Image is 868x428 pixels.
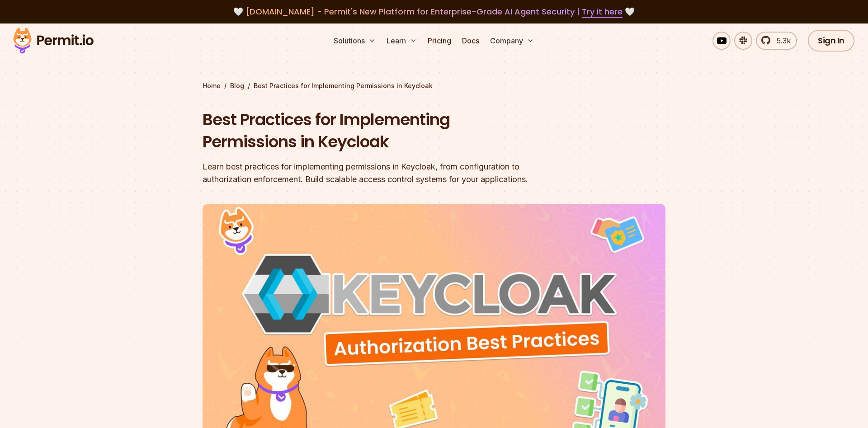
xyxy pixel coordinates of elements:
[424,32,455,50] a: Pricing
[203,108,550,153] h1: Best Practices for Implementing Permissions in Keycloak
[9,25,98,56] img: Permit logo
[230,81,244,90] a: Blog
[756,32,797,50] a: 5.3k
[582,6,623,18] a: Try it here
[203,160,550,186] div: Learn best practices for implementing permissions in Keycloak, from configuration to authorizatio...
[383,32,420,50] button: Learn
[203,81,221,90] a: Home
[245,6,623,17] span: [DOMAIN_NAME] - Permit's New Platform for Enterprise-Grade AI Agent Security |
[458,32,483,50] a: Docs
[486,32,538,50] button: Company
[808,30,854,52] a: Sign In
[22,5,846,18] div: 🤍 🤍
[771,35,791,46] span: 5.3k
[330,32,379,50] button: Solutions
[203,81,665,90] div: / /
